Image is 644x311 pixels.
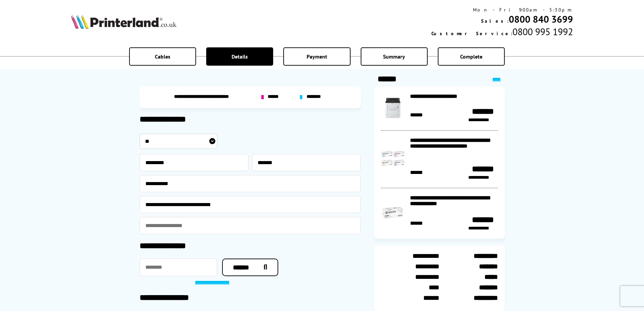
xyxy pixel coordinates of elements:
[71,14,176,29] img: Printerland Logo
[431,7,573,13] div: Mon - Fri 9:00am - 5:30pm
[509,13,573,25] a: 0800 840 3699
[481,18,509,24] span: Sales:
[460,53,482,60] span: Complete
[155,53,170,60] span: Cables
[512,25,573,38] span: 0800 995 1992
[307,53,327,60] span: Payment
[232,53,248,60] span: Details
[383,53,405,60] span: Summary
[431,30,512,37] span: Customer Service:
